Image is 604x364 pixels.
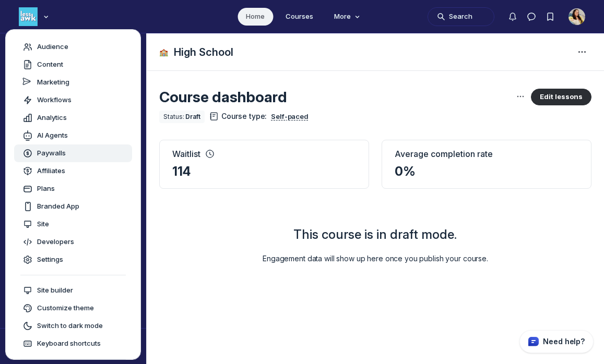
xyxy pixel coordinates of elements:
span: Paywalls [37,148,66,159]
span: AI Agents [37,130,68,141]
span: Content [37,59,63,70]
p: Need help? [543,336,585,347]
span: Site [37,219,49,229]
button: Circle support widget [519,330,594,353]
span: Switch to dark mode [37,321,103,331]
svg: Space settings [576,46,588,58]
div: Less Awkward Hub logo [5,29,141,360]
button: Space settings [573,43,591,62]
button: Edit lessons [531,89,591,105]
p: Engagement data will show up here once you publish your course. [263,253,488,264]
span: Affiliates [37,166,65,176]
p: Course type : [209,111,311,123]
span: Status: [163,113,184,121]
span: 🏫 [159,47,170,57]
span: Site builder [37,285,73,296]
img: Less Awkward Hub logo [19,7,38,26]
button: Bookmarks [541,7,560,26]
button: Search [428,7,494,26]
h3: This course is in draft mode. [263,226,488,243]
button: Notifications [503,7,522,26]
h2: Course dashboard [159,88,514,106]
button: Self-paced [269,111,311,123]
span: Keyboard shortcuts [37,338,101,349]
span: Plans [37,184,55,194]
h4: 0% [395,163,578,180]
button: More [326,8,366,26]
span: Workflows [37,95,72,105]
span: Analytics [37,113,67,123]
span: Settings [37,254,63,265]
button: User menu options [569,8,585,25]
span: Branded App [37,201,79,212]
h1: High School [174,45,233,59]
header: Page Header [147,33,604,71]
div: Average completion rate [395,149,578,159]
button: Less Awkward Hub logo [19,6,51,27]
a: Courses [277,8,322,26]
span: Marketing [37,77,69,88]
h4: 114 [172,163,356,180]
span: Audience [37,42,68,52]
span: Customize theme [37,303,94,313]
div: Waitlist [172,149,356,159]
span: Draft [185,113,200,121]
span: More [334,11,362,22]
span: Developers [37,237,74,247]
a: Home [238,8,273,26]
button: Direct messages [522,7,541,26]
